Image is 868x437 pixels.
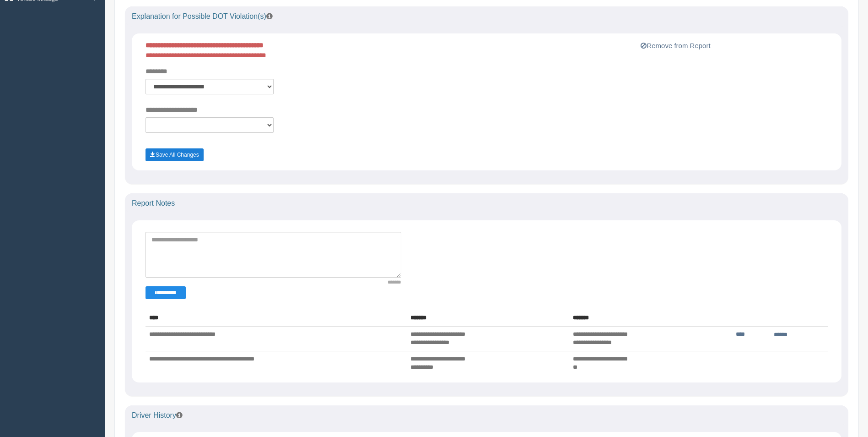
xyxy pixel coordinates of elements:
[125,193,848,213] div: Report Notes
[125,6,848,27] div: Explanation for Possible DOT Violation(s)
[146,286,186,299] button: Change Filter Options
[125,405,848,426] div: Driver History
[146,148,204,161] button: Save
[638,40,713,51] button: Remove from Report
